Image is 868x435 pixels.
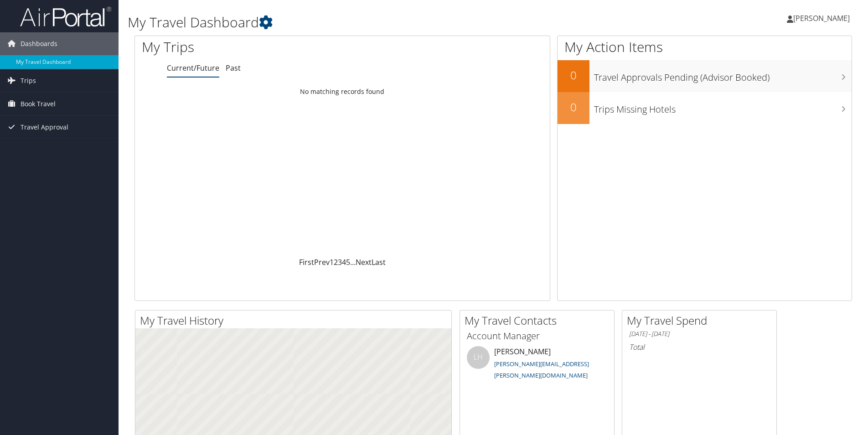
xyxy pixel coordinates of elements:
[558,60,852,92] a: 0Travel Approvals Pending (Advisor Booked)
[629,330,770,338] h6: [DATE] - [DATE]
[21,93,56,115] span: Book Travel
[21,116,68,139] span: Travel Approval
[20,6,111,27] img: airportal-logo.png
[627,313,776,328] h2: My Travel Spend
[558,99,589,115] h2: 0
[594,67,852,84] h3: Travel Approvals Pending (Advisor Booked)
[346,257,350,267] a: 5
[338,257,342,267] a: 3
[462,346,612,383] li: [PERSON_NAME]
[629,342,770,352] h6: Total
[135,83,550,100] td: No matching records found
[558,37,852,57] h1: My Action Items
[467,346,490,369] div: LH
[558,92,852,124] a: 0Trips Missing Hotels
[314,257,330,267] a: Prev
[21,69,36,92] span: Trips
[330,257,334,267] a: 1
[299,257,314,267] a: First
[167,63,219,73] a: Current/Future
[21,32,57,55] span: Dashboards
[594,98,852,116] h3: Trips Missing Hotels
[226,63,241,73] a: Past
[142,37,370,57] h1: My Trips
[350,257,356,267] span: …
[140,313,451,328] h2: My Travel History
[467,330,607,342] h3: Account Manager
[128,13,615,32] h1: My Travel Dashboard
[334,257,338,267] a: 2
[372,257,386,267] a: Last
[787,5,859,32] a: [PERSON_NAME]
[793,13,850,23] span: [PERSON_NAME]
[558,67,589,83] h2: 0
[356,257,372,267] a: Next
[494,360,589,380] a: [PERSON_NAME][EMAIL_ADDRESS][PERSON_NAME][DOMAIN_NAME]
[342,257,346,267] a: 4
[465,313,614,328] h2: My Travel Contacts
